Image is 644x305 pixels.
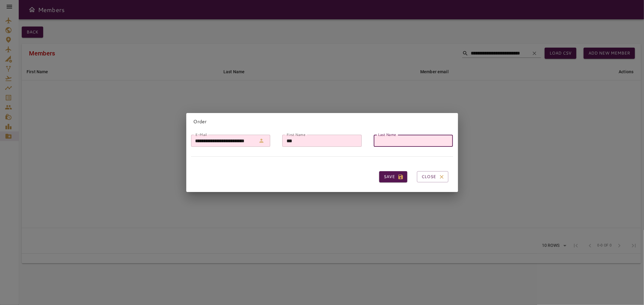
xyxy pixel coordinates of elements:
label: First Name [287,132,306,137]
button: Save [379,171,407,182]
button: Close [417,171,448,182]
label: Last Name [378,132,396,137]
label: E-Mail [195,132,207,137]
p: Order [194,118,451,125]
